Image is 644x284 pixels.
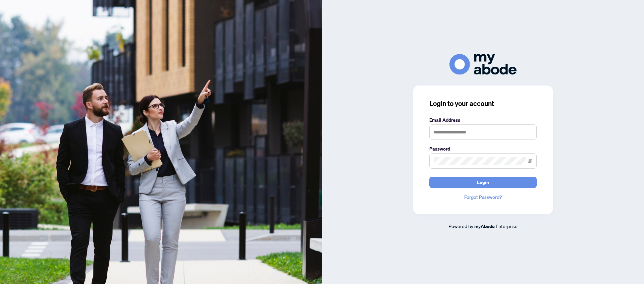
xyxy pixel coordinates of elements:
h3: Login to your account [429,99,537,108]
span: Enterprise [496,223,518,229]
label: Password [429,145,537,153]
span: eye-invisible [528,159,532,163]
span: Login [477,177,489,188]
img: ma-logo [449,54,517,74]
span: Powered by [448,223,473,229]
a: Forgot Password? [429,193,537,201]
a: myAbode [474,223,495,230]
label: Email Address [429,116,537,124]
button: Login [429,177,537,188]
